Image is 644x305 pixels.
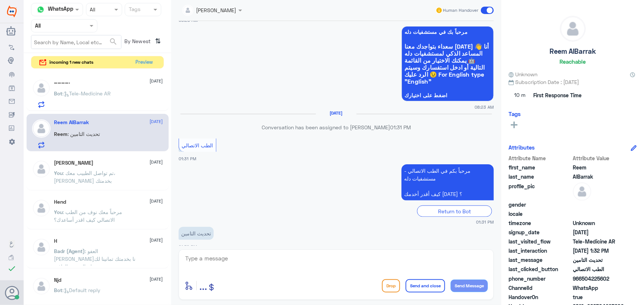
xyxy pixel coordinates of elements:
span: مرحباً بك في مستشفيات دله [404,29,491,35]
button: Send Message [451,280,488,292]
span: Attribute Name [509,154,571,162]
button: Avatar [5,286,19,300]
h5: Hend [54,199,66,205]
span: Unknown [509,70,537,78]
span: Subscription Date : [DATE] [509,78,637,86]
span: Unknown [573,219,626,227]
h6: [DATE] [316,111,357,116]
span: 01:31 PM [476,219,494,225]
span: 2025-08-31T11:17:43.12Z [573,228,626,236]
span: : Tele-Medicine AR [63,90,111,97]
div: Return to Bot [417,206,492,217]
p: Conversation has been assigned to [PERSON_NAME] [179,123,494,131]
span: Attribute Value [573,154,626,162]
span: locale [509,210,571,218]
button: ... [199,277,207,294]
i: check [7,264,16,273]
span: Bot [54,287,63,293]
span: AlBarrak [573,173,626,180]
span: [DATE] [150,237,163,243]
span: You [54,209,63,215]
span: الطب الاتصالي [182,142,213,148]
img: defaultAdmin.png [32,199,51,217]
span: : تحديث التامين [68,131,100,137]
h5: H [54,238,58,244]
img: defaultAdmin.png [32,238,51,256]
span: search [109,37,118,46]
span: 01:32 PM [179,244,197,249]
button: Preview [132,56,156,69]
button: search [109,36,118,48]
h5: Njd [54,277,62,283]
img: defaultAdmin.png [32,160,51,178]
span: [DATE] [150,118,163,125]
span: First Response Time [533,91,582,99]
span: HandoverOn [509,293,571,301]
span: تحديث التامين [573,256,626,264]
span: last_clicked_button [509,265,571,273]
span: Bot [54,90,63,97]
img: whatsapp.png [35,4,46,15]
span: 08:23 AM [475,104,494,110]
span: true [573,293,626,301]
img: defaultAdmin.png [560,16,585,41]
h5: Reem AlBarrak [550,47,596,56]
span: gender [509,201,571,208]
img: defaultAdmin.png [573,182,591,201]
span: 2 [573,284,626,292]
span: By Newest [121,35,152,50]
img: Widebot Logo [7,6,17,17]
span: Reem [573,164,626,171]
span: You [54,170,63,176]
span: اضغط على اختيارك [404,92,491,98]
span: incoming 1 new chats [50,59,94,66]
span: first_name [509,164,571,171]
span: : العفو [PERSON_NAME]نا بخدمتك تمانينا لك دوام الصحة والعافية [54,248,136,270]
span: [DATE] [150,198,163,204]
span: last_name [509,173,571,180]
span: null [573,201,626,208]
span: : Default reply [63,287,101,293]
span: [DATE] [150,78,163,84]
span: Human Handover [443,7,478,14]
span: timezone [509,219,571,227]
span: [DATE] [150,159,163,165]
span: signup_date [509,228,571,236]
h6: Attributes [509,144,535,151]
span: [DATE] [150,276,163,283]
span: profile_pic [509,182,571,199]
div: Tags [128,5,141,15]
span: الطب الاتصالي [573,265,626,273]
span: سعداء بتواجدك معنا [DATE] 👋 أنا المساعد الذكي لمستشفيات دله 🤖 يمكنك الاختيار من القائمة التالية أ... [404,43,491,85]
i: ⇅ [155,35,161,47]
span: Reem [54,131,68,137]
span: 08:23 AM [179,18,198,22]
span: last_visited_flow [509,238,571,245]
span: last_message [509,256,571,264]
input: Search by Name, Local etc… [31,35,121,49]
p: 15/9/2025, 1:31 PM [402,164,494,200]
h6: Tags [509,111,521,117]
h6: Reachable [559,58,586,65]
span: last_interaction [509,247,571,255]
img: defaultAdmin.png [32,79,51,97]
button: Drop [382,279,400,292]
span: 966504225602 [573,275,626,283]
span: Tele-Medicine AR [573,238,626,245]
button: Send and close [406,279,445,292]
h5: …………. [54,79,70,85]
span: 01:31 PM [390,124,411,130]
p: 15/9/2025, 1:32 PM [179,227,214,240]
span: phone_number [509,275,571,283]
span: : مرحباً معك نوف من الطب الاتصالي كيف اقدر أساعدك؟ [54,209,123,223]
span: ... [199,279,207,292]
span: 10 m [509,89,531,102]
span: 01:31 PM [179,156,196,161]
span: Badr (Agent) [54,248,85,254]
span: : تم تواصل الطبيب معك، [PERSON_NAME] بخدمتك [54,170,116,184]
span: 2025-09-15T10:32:17.458Z [573,247,626,255]
img: defaultAdmin.png [32,277,51,295]
span: ChannelId [509,284,571,292]
h5: منصور الغانم [54,160,94,166]
h5: Reem AlBarrak [54,119,89,126]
